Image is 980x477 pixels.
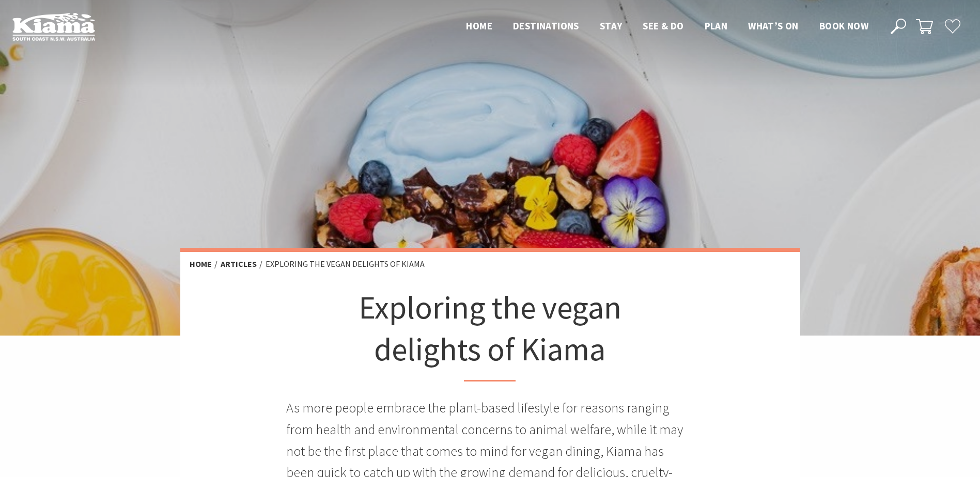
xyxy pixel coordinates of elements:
[705,20,728,32] span: Plan
[466,20,492,32] span: Home
[643,20,683,32] span: See & Do
[12,12,95,41] img: Kiama Logo
[819,20,868,32] span: Book now
[513,20,579,32] span: Destinations
[456,18,879,35] nav: Main Menu
[337,287,643,381] h1: Exploring the vegan delights of Kiama
[748,20,799,32] span: What’s On
[190,259,212,269] a: Home
[221,259,257,269] a: Articles
[600,20,623,32] span: Stay
[266,258,425,271] li: Exploring the vegan delights of Kiama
